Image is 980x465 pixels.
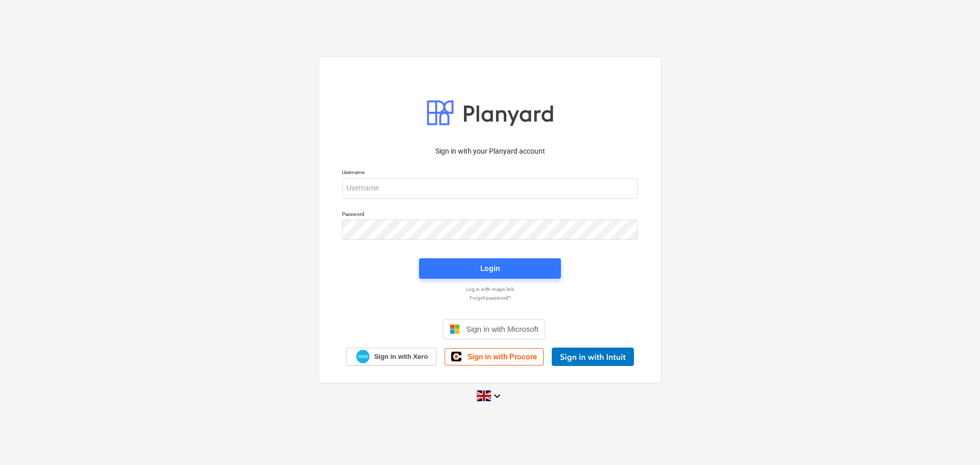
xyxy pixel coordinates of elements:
i: keyboard_arrow_down [491,390,503,402]
input: Username [342,178,638,199]
span: Sign in with Microsoft [466,325,538,333]
span: Sign in with Xero [374,352,428,361]
img: Xero logo [356,350,370,363]
div: Login [480,262,500,275]
img: Microsoft logo [450,324,460,334]
p: Password [342,211,638,219]
a: Forgot password? [337,295,643,301]
p: Sign in with your Planyard account [342,146,638,157]
button: Login [419,258,561,279]
a: Sign in with Procore [445,348,544,365]
p: Username [342,169,638,178]
a: Sign in with Xero [346,348,437,365]
span: Sign in with Procore [468,352,537,361]
a: Log in with magic link [337,286,643,292]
